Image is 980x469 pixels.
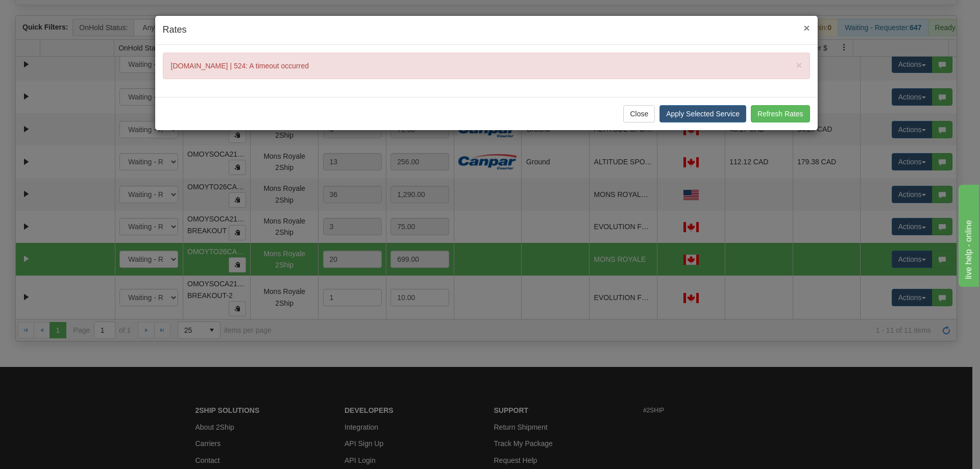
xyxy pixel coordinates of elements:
span: × [796,59,802,71]
iframe: chat widget [957,182,979,286]
button: Refresh Rates [751,105,810,122]
div: [DOMAIN_NAME] | 524: A timeout occurred [163,53,810,79]
button: Close [796,60,802,70]
button: Close [803,22,810,33]
button: Close [623,105,655,122]
div: live help - online [8,6,94,18]
h4: Rates [163,23,810,37]
button: Apply Selected Service [659,105,746,122]
span: × [803,22,810,34]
